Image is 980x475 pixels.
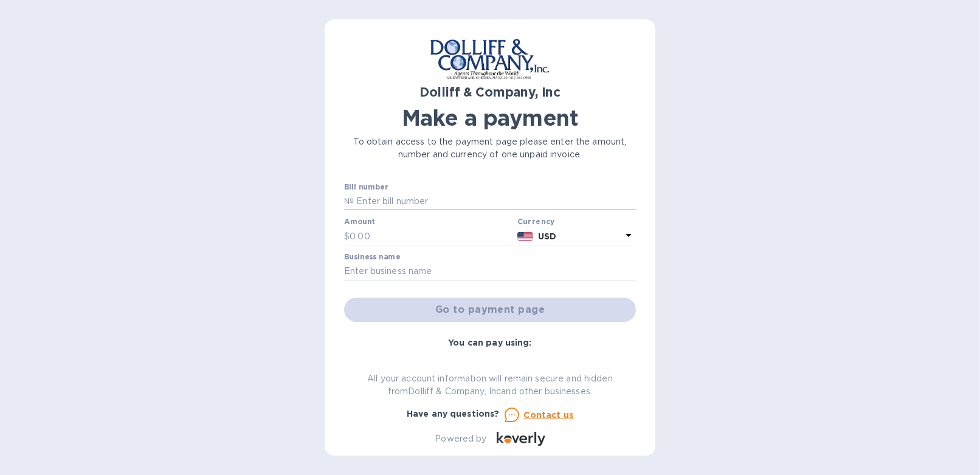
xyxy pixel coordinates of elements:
[517,232,534,241] img: USD
[344,135,636,161] p: To obtain access to the payment page please enter the amount, number and currency of one unpaid i...
[524,410,574,420] u: Contact us
[354,193,636,211] input: Enter bill number
[435,432,486,445] p: Powered by
[448,338,531,347] b: You can pay using:
[344,230,350,243] p: $
[344,253,400,261] label: Business name
[344,183,388,191] label: Bill number
[344,105,636,131] h1: Make a payment
[517,217,555,226] b: Currency
[419,84,561,100] b: Dolliff & Company, Inc
[344,219,375,226] label: Amount
[344,262,636,281] input: Enter business name
[350,227,512,245] input: 0.00
[344,372,636,398] p: All your account information will remain secure and hidden from Dolliff & Company, Inc and other ...
[538,231,556,241] b: USD
[344,195,354,208] p: №
[407,409,500,419] b: Have any questions?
